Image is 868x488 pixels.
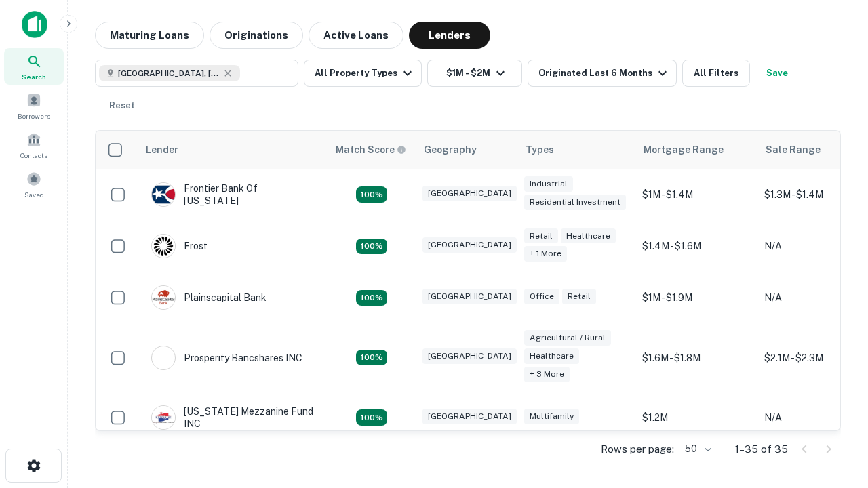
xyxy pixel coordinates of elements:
a: Saved [4,166,64,203]
button: All Filters [682,60,750,87]
div: 50 [679,439,713,459]
div: [GEOGRAPHIC_DATA] [422,409,517,424]
div: Mortgage Range [644,142,724,158]
div: Sale Range [766,142,821,158]
span: [GEOGRAPHIC_DATA], [GEOGRAPHIC_DATA], [GEOGRAPHIC_DATA] [118,67,220,79]
img: picture [152,406,175,429]
div: + 3 more [524,367,570,382]
div: Residential Investment [524,195,626,210]
div: Matching Properties: 4, hasApolloMatch: undefined [356,186,387,203]
div: Capitalize uses an advanced AI algorithm to match your search with the best lender. The match sco... [336,142,406,157]
div: [GEOGRAPHIC_DATA] [422,186,517,201]
div: Matching Properties: 4, hasApolloMatch: undefined [356,239,387,255]
th: Types [517,131,635,169]
div: Office [524,289,559,304]
p: 1–35 of 35 [735,441,788,457]
div: Multifamily [524,409,579,424]
button: Originations [210,22,303,49]
button: $1M - $2M [427,60,522,87]
th: Lender [138,131,328,169]
div: Prosperity Bancshares INC [151,346,302,370]
button: Active Loans [309,22,403,49]
td: $1.4M - $1.6M [635,220,757,272]
div: Plainscapital Bank [151,285,267,310]
span: Contacts [20,150,47,161]
div: Types [526,142,554,158]
div: Lender [146,142,178,158]
div: Frontier Bank Of [US_STATE] [151,182,314,207]
th: Capitalize uses an advanced AI algorithm to match your search with the best lender. The match sco... [328,131,416,169]
div: Agricultural / Rural [524,330,611,346]
span: Search [22,71,46,82]
div: [GEOGRAPHIC_DATA] [422,237,517,253]
img: capitalize-icon.png [22,11,47,38]
a: Borrowers [4,87,64,124]
img: picture [152,346,175,369]
div: [US_STATE] Mezzanine Fund INC [151,405,314,430]
td: $1.6M - $1.8M [635,323,757,392]
div: Frost [151,234,208,258]
p: Rows per page: [601,441,674,457]
span: Saved [24,189,44,200]
th: Mortgage Range [635,131,757,169]
div: Matching Properties: 5, hasApolloMatch: undefined [356,409,387,426]
div: Retail [524,228,558,244]
button: Lenders [409,22,490,49]
div: Matching Properties: 6, hasApolloMatch: undefined [356,350,387,366]
td: $1M - $1.4M [635,169,757,220]
div: Healthcare [524,348,579,364]
td: $1M - $1.9M [635,272,757,323]
div: Industrial [524,176,573,192]
button: Save your search to get updates of matches that match your search criteria. [755,60,799,87]
iframe: Chat Widget [800,380,868,445]
a: Search [4,48,64,85]
span: Borrowers [18,110,50,121]
td: $1.2M [635,392,757,443]
th: Geography [416,131,517,169]
button: Originated Last 6 Months [528,60,677,87]
h6: Match Score [336,142,403,157]
button: Reset [100,92,144,119]
div: Retail [562,289,596,304]
div: [GEOGRAPHIC_DATA] [422,348,517,364]
div: Originated Last 6 Months [538,65,671,81]
a: Contacts [4,127,64,163]
img: picture [152,235,175,258]
button: Maturing Loans [95,22,204,49]
div: Geography [424,142,477,158]
img: picture [152,183,175,206]
div: Matching Properties: 4, hasApolloMatch: undefined [356,290,387,306]
img: picture [152,286,175,309]
div: [GEOGRAPHIC_DATA] [422,289,517,304]
div: + 1 more [524,246,567,262]
div: Healthcare [561,228,616,244]
button: All Property Types [304,60,422,87]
